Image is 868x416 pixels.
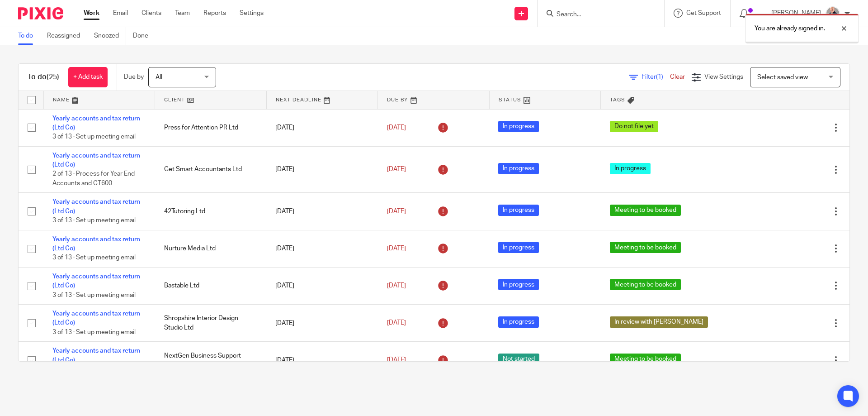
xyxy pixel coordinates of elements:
[670,74,685,80] a: Clear
[826,6,840,21] img: IMG_8745-0021-copy.jpg
[387,124,406,131] span: [DATE]
[266,193,378,230] td: [DATE]
[656,74,663,80] span: (1)
[266,146,378,193] td: [DATE]
[387,320,406,326] span: [DATE]
[498,316,539,328] span: In progress
[68,67,108,87] a: + Add task
[266,109,378,146] td: [DATE]
[387,208,406,215] span: [DATE]
[642,74,670,80] span: Filter
[155,342,267,379] td: NextGen Business Support Services Ltd
[113,9,128,18] a: Email
[498,205,539,216] span: In progress
[52,255,136,261] span: 3 of 13 · Set up meeting email
[498,121,539,132] span: In progress
[52,348,140,363] a: Yearly accounts and tax return (Ltd Co)
[52,134,136,140] span: 3 of 13 · Set up meeting email
[94,27,126,45] a: Snoozed
[124,72,144,81] p: Due by
[240,9,264,18] a: Settings
[387,282,406,289] span: [DATE]
[498,279,539,290] span: In progress
[266,342,378,379] td: [DATE]
[498,354,539,365] span: Not started
[387,245,406,252] span: [DATE]
[52,217,136,224] span: 3 of 13 · Set up meeting email
[704,74,743,80] span: View Settings
[610,205,681,216] span: Meeting to be booked
[52,236,140,252] a: Yearly accounts and tax return (Ltd Co)
[387,357,406,363] span: [DATE]
[52,199,140,214] a: Yearly accounts and tax return (Ltd Co)
[175,9,190,18] a: Team
[755,24,825,33] p: You are already signed in.
[498,163,539,174] span: In progress
[52,115,140,131] a: Yearly accounts and tax return (Ltd Co)
[133,27,155,45] a: Done
[52,273,140,289] a: Yearly accounts and tax return (Ltd Co)
[203,9,226,18] a: Reports
[142,9,161,18] a: Clients
[610,97,625,102] span: Tags
[610,121,658,132] span: Do not file yet
[155,109,267,146] td: Press for Attention PR Ltd
[498,242,539,253] span: In progress
[47,73,59,81] span: (25)
[155,146,267,193] td: Get Smart Accountants Ltd
[52,329,136,335] span: 3 of 13 · Set up meeting email
[610,242,681,253] span: Meeting to be booked
[156,74,162,81] span: All
[266,230,378,267] td: [DATE]
[28,72,59,82] h1: To do
[155,230,267,267] td: Nurture Media Ltd
[18,7,63,19] img: Pixie
[84,9,99,18] a: Work
[610,163,651,174] span: In progress
[52,153,140,168] a: Yearly accounts and tax return (Ltd Co)
[155,305,267,342] td: Shropshire Interior Design Studio Ltd
[155,267,267,304] td: Bastable Ltd
[757,74,808,81] span: Select saved view
[47,27,87,45] a: Reassigned
[610,279,681,290] span: Meeting to be booked
[52,311,140,326] a: Yearly accounts and tax return (Ltd Co)
[155,193,267,230] td: 42Tutoring Ltd
[610,316,708,328] span: In review with [PERSON_NAME]
[52,292,136,298] span: 3 of 13 · Set up meeting email
[266,305,378,342] td: [DATE]
[52,171,135,187] span: 2 of 13 · Process for Year End Accounts and CT600
[18,27,40,45] a: To do
[610,354,681,365] span: Meeting to be booked
[387,166,406,172] span: [DATE]
[266,267,378,304] td: [DATE]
